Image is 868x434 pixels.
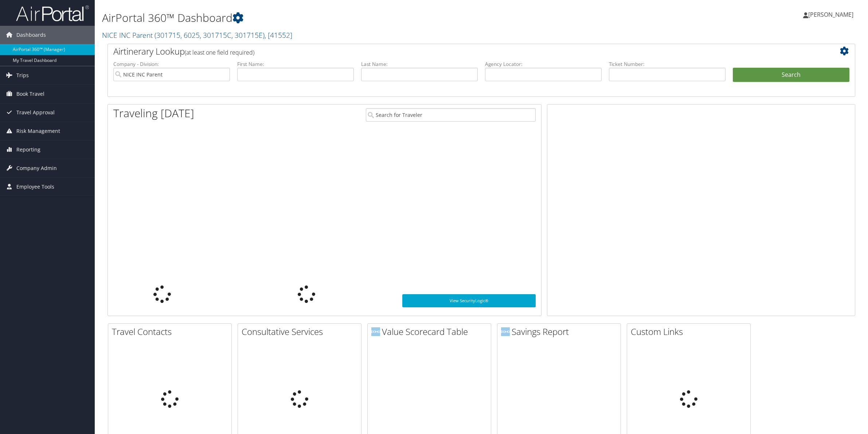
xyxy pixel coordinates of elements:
span: [PERSON_NAME] [808,11,853,19]
a: View SecurityLogic® [402,294,536,307]
h2: Consultative Services [242,325,361,338]
a: NICE INC Parent [102,30,292,40]
label: Company - Division: [113,60,230,68]
img: domo-logo.png [501,327,510,336]
a: [PERSON_NAME] [803,4,861,25]
span: Book Travel [16,85,44,103]
label: Agency Locator: [485,60,602,68]
h2: Airtinerary Lookup [113,45,787,58]
span: ( 301715, 6025, 301715C, 301715E ) [155,30,265,40]
span: Company Admin [16,159,57,177]
h1: Traveling [DATE] [113,106,194,121]
label: First Name: [237,60,354,68]
button: Search [733,68,849,82]
label: Ticket Number: [609,60,726,68]
h2: Travel Contacts [112,325,231,338]
span: Trips [16,66,29,84]
span: Employee Tools [16,178,54,196]
h2: Custom Links [631,325,750,338]
img: domo-logo.png [371,327,380,336]
label: Last Name: [361,60,478,68]
input: Search for Traveler [366,108,535,122]
h1: AirPortal 360™ Dashboard [102,10,608,25]
h2: Value Scorecard Table [371,325,491,338]
span: Dashboards [16,26,46,44]
img: airportal-logo.png [16,5,89,22]
span: Risk Management [16,122,60,140]
span: Reporting [16,141,40,159]
span: Travel Approval [16,103,55,122]
span: , [ 41552 ] [265,30,292,40]
h2: Savings Report [501,325,621,338]
span: (at least one field required) [185,48,254,56]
